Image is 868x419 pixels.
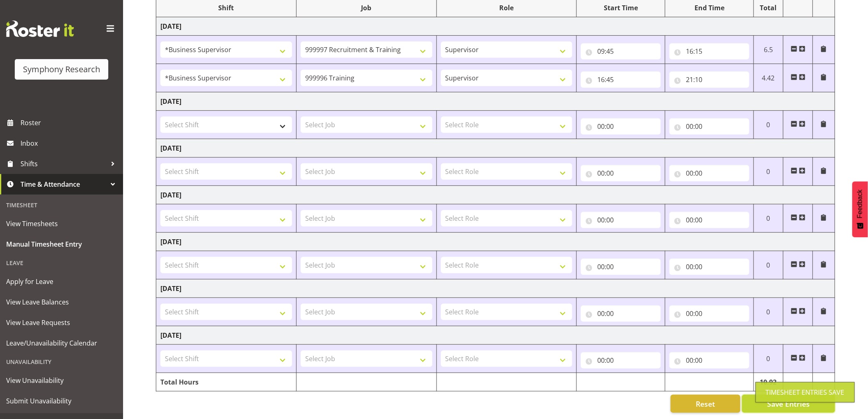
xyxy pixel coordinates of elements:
[21,137,119,149] span: Inbox
[669,3,749,13] div: End Time
[6,238,117,250] span: Manual Timesheet Entry
[581,212,661,228] input: Click to select...
[156,373,297,392] td: Total Hours
[6,218,117,230] span: View Timesheets
[754,158,783,186] td: 0
[581,118,661,135] input: Click to select...
[2,234,121,254] a: Manual Timesheet Entry
[669,71,749,88] input: Click to select...
[2,370,121,391] a: View Unavailability
[669,212,749,228] input: Click to select...
[581,259,661,275] input: Click to select...
[156,92,835,111] td: [DATE]
[669,352,749,369] input: Click to select...
[754,111,783,139] td: 0
[2,213,121,234] a: View Timesheets
[754,204,783,233] td: 0
[669,165,749,181] input: Click to select...
[671,395,740,413] button: Reset
[156,233,835,251] td: [DATE]
[21,158,107,170] span: Shifts
[6,316,117,329] span: View Leave Requests
[669,43,749,60] input: Click to select...
[857,190,864,218] span: Feedback
[441,3,573,13] div: Role
[742,395,835,413] button: Save Entries
[852,181,868,237] button: Feedback - Show survey
[754,345,783,373] td: 0
[669,118,749,135] input: Click to select...
[581,43,661,60] input: Click to select...
[2,353,121,370] div: Unavailability
[581,305,661,322] input: Click to select...
[581,165,661,181] input: Click to select...
[2,312,121,333] a: View Leave Requests
[156,279,835,298] td: [DATE]
[581,71,661,88] input: Click to select...
[767,398,810,409] span: Save Entries
[581,3,661,13] div: Start Time
[2,333,121,353] a: Leave/Unavailability Calendar
[156,17,835,36] td: [DATE]
[758,3,779,13] div: Total
[6,337,117,349] span: Leave/Unavailability Calendar
[696,398,715,409] span: Reset
[2,391,121,411] a: Submit Unavailability
[754,64,783,92] td: 4.42
[21,178,107,190] span: Time & Attendance
[2,254,121,271] div: Leave
[754,373,783,392] td: 10.92
[754,251,783,279] td: 0
[669,259,749,275] input: Click to select...
[6,374,117,387] span: View Unavailability
[156,139,835,158] td: [DATE]
[156,326,835,345] td: [DATE]
[21,117,119,129] span: Roster
[2,197,121,213] div: Timesheet
[156,186,835,204] td: [DATE]
[581,352,661,369] input: Click to select...
[6,296,117,308] span: View Leave Balances
[6,395,117,407] span: Submit Unavailability
[669,305,749,322] input: Click to select...
[766,387,845,397] div: Timesheet Entries Save
[23,63,100,76] div: Symphony Research
[754,298,783,326] td: 0
[2,292,121,312] a: View Leave Balances
[6,21,74,37] img: Rosterit website logo
[6,275,117,288] span: Apply for Leave
[160,3,292,13] div: Shift
[2,271,121,292] a: Apply for Leave
[754,36,783,64] td: 6.5
[301,3,432,13] div: Job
